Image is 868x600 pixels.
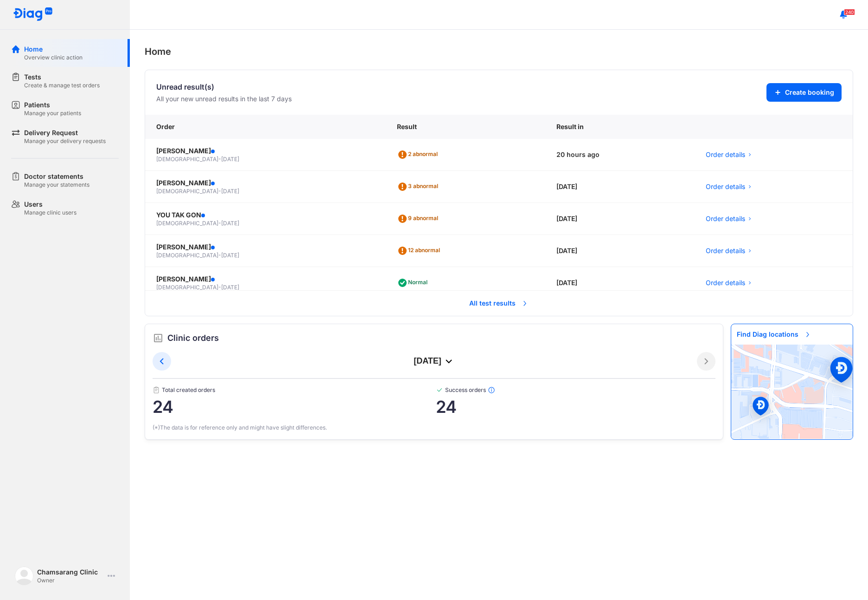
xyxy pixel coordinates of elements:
div: Manage clinic users [24,209,77,216]
span: Order details [706,214,745,223]
span: [DATE] [221,188,239,195]
span: 240 [844,9,855,15]
span: 24 [153,398,436,416]
div: (*)The data is for reference only and might have slight differences. [153,424,715,432]
span: Success orders [436,386,716,394]
div: [DATE] [171,356,697,367]
span: Order details [706,182,745,191]
div: Home [145,45,853,59]
div: [DATE] [545,171,695,203]
div: Result in [545,115,695,139]
div: [PERSON_NAME] [156,146,375,156]
div: YOU TAK GON [156,210,375,220]
span: All test results [464,293,534,313]
div: [DATE] [545,235,695,267]
img: logo [15,567,33,585]
span: - [218,252,221,259]
div: Patients [24,100,81,110]
img: checked-green.01cc79e0.svg [436,386,443,394]
img: document.50c4cfd0.svg [153,386,160,394]
div: Manage your patients [24,110,81,117]
span: Order details [706,246,745,255]
div: Overview clinic action [24,54,83,61]
span: [DATE] [221,156,239,163]
span: - [218,156,221,163]
span: Find Diag locations [731,324,817,345]
div: Result [386,115,545,139]
span: [DEMOGRAPHIC_DATA] [156,284,218,291]
span: Clinic orders [167,332,219,345]
div: [PERSON_NAME] [156,242,375,252]
div: [PERSON_NAME] [156,274,375,284]
div: All your new unread results in the last 7 days [156,94,292,104]
div: [DATE] [545,267,695,299]
span: [DEMOGRAPHIC_DATA] [156,156,218,163]
div: Normal [397,275,431,290]
div: Create & manage test orders [24,82,100,89]
span: - [218,188,221,195]
span: Total created orders [153,386,436,394]
div: [DATE] [545,203,695,235]
span: [DATE] [221,252,239,259]
div: Order [145,115,386,139]
img: order.5a6da16c.svg [153,333,164,344]
div: Chamsarang Clinic [37,567,104,577]
span: [DEMOGRAPHIC_DATA] [156,188,218,195]
div: 2 abnormal [397,147,441,162]
span: Order details [706,278,745,287]
img: logo [13,7,53,22]
span: 24 [436,398,716,416]
div: Tests [24,72,100,82]
div: 3 abnormal [397,179,442,194]
span: Create booking [785,88,834,97]
span: - [218,284,221,291]
img: info.7e716105.svg [488,386,495,394]
span: [DEMOGRAPHIC_DATA] [156,220,218,227]
div: Users [24,200,77,209]
div: 20 hours ago [545,139,695,171]
div: [PERSON_NAME] [156,178,375,188]
div: Owner [37,577,104,584]
span: Order details [706,150,745,159]
button: Create booking [766,83,842,102]
div: Delivery Request [24,128,106,137]
span: [DATE] [221,284,239,291]
div: Unread result(s) [156,81,292,92]
div: 9 abnormal [397,211,442,226]
div: Manage your delivery requests [24,137,106,145]
span: [DEMOGRAPHIC_DATA] [156,252,218,259]
span: [DATE] [221,220,239,227]
div: Manage your statements [24,181,89,189]
div: 12 abnormal [397,243,444,258]
div: Doctor statements [24,172,89,181]
div: Home [24,45,83,54]
span: - [218,220,221,227]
